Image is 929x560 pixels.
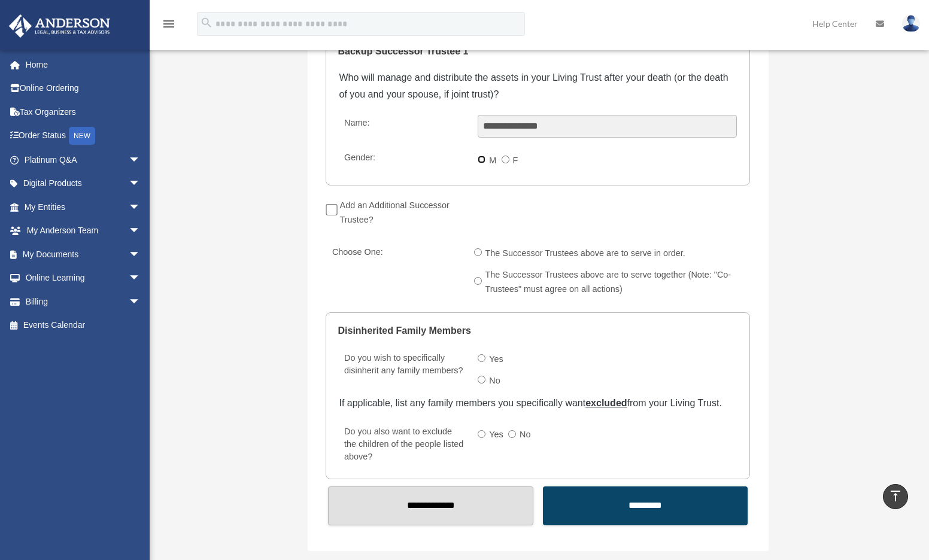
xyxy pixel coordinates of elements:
span: arrow_drop_down [129,242,153,267]
div: If applicable, list any family members you specifically want from your Living Trust. [339,395,736,412]
a: My Documentsarrow_drop_down [8,242,159,266]
img: Anderson Advisors Platinum Portal [5,14,114,38]
a: Tax Organizers [8,100,159,124]
a: Digital Productsarrow_drop_down [8,172,159,196]
span: arrow_drop_down [129,195,153,220]
label: Do you also want to exclude the children of the people listed above? [339,424,468,465]
label: The Successor Trustees above are to serve together (Note: "Co-Trustees" must agree on all actions) [482,266,757,299]
label: Yes [485,350,508,369]
div: NEW [69,127,95,145]
a: Home [8,53,159,77]
i: search [200,16,213,29]
label: Yes [485,426,508,445]
a: menu [162,21,176,31]
a: My Anderson Teamarrow_drop_down [8,219,159,243]
img: User Pic [902,15,920,32]
legend: Backup Successor Trustee 1 [338,34,737,69]
label: Choose One: [327,244,464,302]
label: Name: [339,115,468,138]
label: M [485,151,501,171]
i: vertical_align_top [888,489,903,503]
a: Online Ordering [8,77,159,101]
label: F [509,151,523,171]
u: excluded [585,398,627,408]
span: arrow_drop_down [129,172,153,196]
a: Order StatusNEW [8,124,159,148]
label: The Successor Trustees above are to serve in order. [482,244,691,263]
label: Gender: [339,150,468,172]
a: My Entitiesarrow_drop_down [8,195,159,219]
span: arrow_drop_down [129,290,153,314]
label: No [485,372,505,391]
span: arrow_drop_down [129,219,153,244]
span: arrow_drop_down [129,148,153,172]
a: Platinum Q&Aarrow_drop_down [8,148,159,172]
legend: Disinherited Family Members [338,313,737,349]
a: vertical_align_top [883,484,908,509]
label: Do you wish to specifically disinherit any family members? [339,350,468,392]
a: Events Calendar [8,314,159,337]
i: menu [162,17,176,31]
a: Billingarrow_drop_down [8,290,159,314]
span: arrow_drop_down [129,266,153,291]
a: Online Learningarrow_drop_down [8,266,159,290]
label: Add an Additional Successor Trustee? [336,196,473,230]
label: No [516,426,536,445]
